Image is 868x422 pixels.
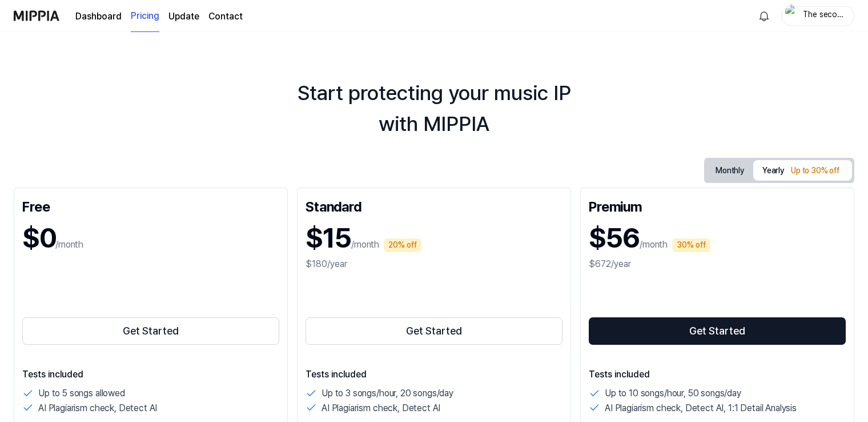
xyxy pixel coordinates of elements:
[605,386,741,401] p: Up to 10 songs/hour, 50 songs/day
[168,10,199,23] a: Update
[322,386,453,401] p: Up to 3 songs/hour, 20 songs/day
[131,1,159,32] a: Pricing
[306,196,562,214] div: Standard
[706,162,753,180] button: Monthly
[75,10,122,23] a: Dashboard
[306,368,562,381] p: Tests included
[22,315,279,347] a: Get Started
[22,219,55,257] h1: $0
[38,386,125,401] p: Up to 5 songs allowed
[605,401,797,416] p: AI Plagiarism check, Detect AI, 1:1 Detail Analysis
[208,10,243,23] a: Contact
[785,5,799,27] img: profile
[589,196,846,214] div: Premium
[589,257,846,271] div: $672/year
[672,238,710,252] div: 30% off
[322,401,440,416] p: AI Plagiarism check, Detect AI
[753,160,852,181] button: Yearly
[781,6,854,26] button: profileThe second left ear
[757,9,771,23] img: 알림
[640,238,668,252] p: /month
[22,196,279,214] div: Free
[589,219,640,257] h1: $56
[22,317,279,345] button: Get Started
[802,9,847,22] div: The second left ear
[351,238,379,252] p: /month
[55,238,83,252] p: /month
[306,219,351,257] h1: $15
[38,401,157,416] p: AI Plagiarism check, Detect AI
[306,317,562,345] button: Get Started
[384,238,421,252] div: 20% off
[306,315,562,347] a: Get Started
[22,368,279,381] p: Tests included
[589,368,846,381] p: Tests included
[787,164,843,178] div: Up to 30% off
[306,257,562,271] div: $180/year
[589,317,846,345] button: Get Started
[589,315,846,347] a: Get Started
